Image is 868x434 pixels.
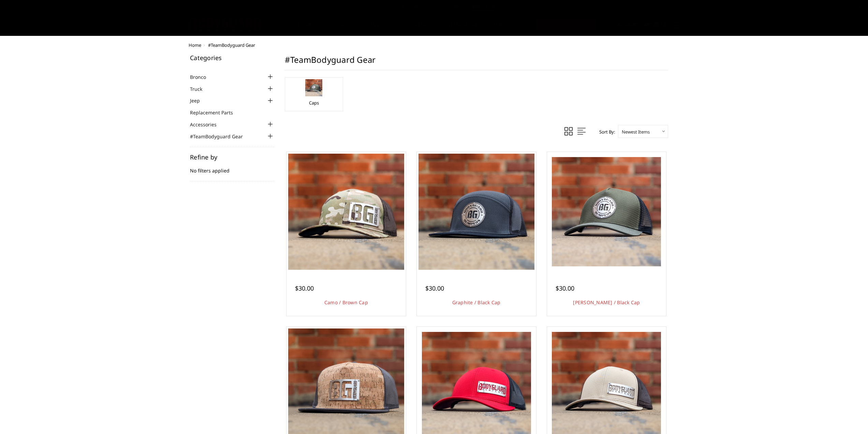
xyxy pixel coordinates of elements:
a: Support [368,22,395,36]
div: No filters applied [190,154,275,181]
a: Home [298,22,313,36]
h5: Refine by [190,154,275,160]
img: Loden / Black Cap [552,157,661,266]
button: Select Your Vehicle [536,18,596,31]
label: Sort By: [595,127,615,137]
span: Account [617,21,639,27]
span: #TeamBodyguard Gear [208,42,255,48]
a: #TeamBodyguard Gear [190,133,251,140]
a: Jeep [190,97,208,104]
span: $30.00 [556,284,574,292]
span: 0 [654,22,659,27]
span: $30.00 [425,284,444,292]
img: BODYGUARD BUMPERS [189,17,262,32]
h1: #TeamBodyguard Gear [285,55,668,70]
a: Replacement Parts [190,109,241,116]
a: shop all [327,22,354,36]
a: More Info [472,3,495,10]
span: ▾ [590,21,592,28]
a: Loden / Black Cap [549,154,665,270]
a: Graphite / Black Cap [452,299,501,306]
a: [PERSON_NAME] / Black Cap [573,299,640,306]
a: Camo / Brown Cap [324,299,368,306]
img: Camo / Brown Cap [288,154,404,270]
a: Dealers [409,22,435,36]
a: Home [189,42,201,48]
span: Select Your Vehicle [542,21,585,28]
span: Cart [641,21,653,27]
a: Account [617,15,639,34]
h5: Categories [190,55,275,61]
a: Truck [190,85,211,93]
span: $30.00 [295,284,314,292]
a: Bronco [190,73,215,81]
a: Accessories [190,121,225,128]
img: Graphite / Black Cap [418,154,534,270]
a: Cart 0 [641,15,659,34]
a: News [491,22,505,36]
a: Caps [309,100,319,106]
a: SEMA Show [448,22,477,36]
